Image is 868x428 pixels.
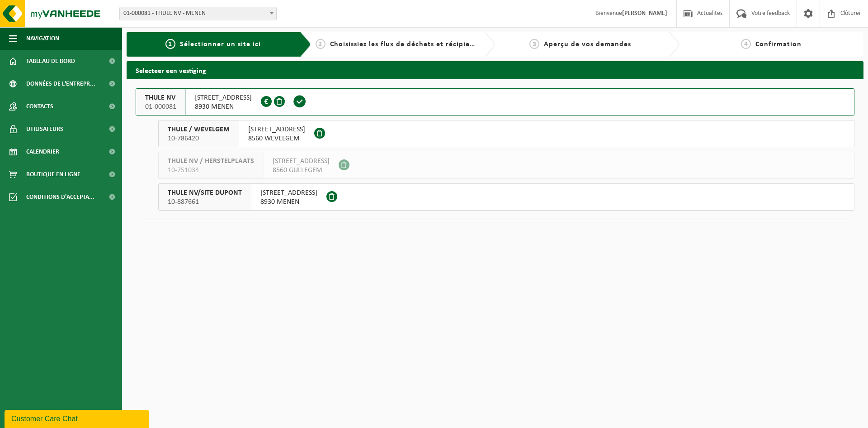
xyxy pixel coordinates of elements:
span: [STREET_ADDRESS] [195,93,252,102]
span: 8930 MENEN [195,102,252,111]
button: THULE / WEVELGEM 10-786420 [STREET_ADDRESS]8560 WEVELGEM [158,120,854,147]
span: 1 [165,39,175,49]
span: 10-751034 [168,166,254,175]
span: Utilisateurs [26,118,63,140]
span: Contacts [26,95,53,118]
span: 8560 WEVELGEM [248,134,305,143]
span: 2 [316,39,325,49]
span: 10-887661 [168,197,242,207]
button: THULE NV/SITE DUPONT 10-887661 [STREET_ADDRESS]8930 MENEN [158,183,854,211]
span: [STREET_ADDRESS] [248,125,305,134]
button: THULE NV 01-000081 [STREET_ADDRESS]8930 MENEN [136,88,854,115]
span: Données de l'entrepr... [26,72,95,95]
span: Boutique en ligne [26,163,80,186]
iframe: chat widget [5,408,151,428]
span: Calendrier [26,140,59,163]
span: Aperçu de vos demandes [544,41,631,48]
span: Sélectionner un site ici [180,41,261,48]
span: 01-000081 - THULE NV - MENEN [120,7,276,20]
span: 4 [741,39,751,49]
h2: Selecteer een vestiging [127,61,863,79]
span: 3 [529,39,539,49]
strong: [PERSON_NAME] [622,10,667,17]
span: [STREET_ADDRESS] [260,188,317,197]
span: Navigation [26,27,59,50]
span: 10-786420 [168,134,230,143]
span: 8930 MENEN [260,197,317,207]
span: 01-000081 [145,102,176,111]
span: Choisissiez les flux de déchets et récipients [330,41,481,48]
span: THULE NV [145,93,176,102]
span: Tableau de bord [26,50,75,72]
span: 01-000081 - THULE NV - MENEN [119,7,277,20]
span: Conditions d'accepta... [26,186,94,208]
span: Confirmation [755,41,802,48]
span: THULE NV / HERSTELPLAATS [168,157,254,166]
span: 8560 GULLEGEM [273,166,330,175]
span: [STREET_ADDRESS] [273,157,330,166]
span: THULE NV/SITE DUPONT [168,188,242,197]
span: THULE / WEVELGEM [168,125,230,134]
